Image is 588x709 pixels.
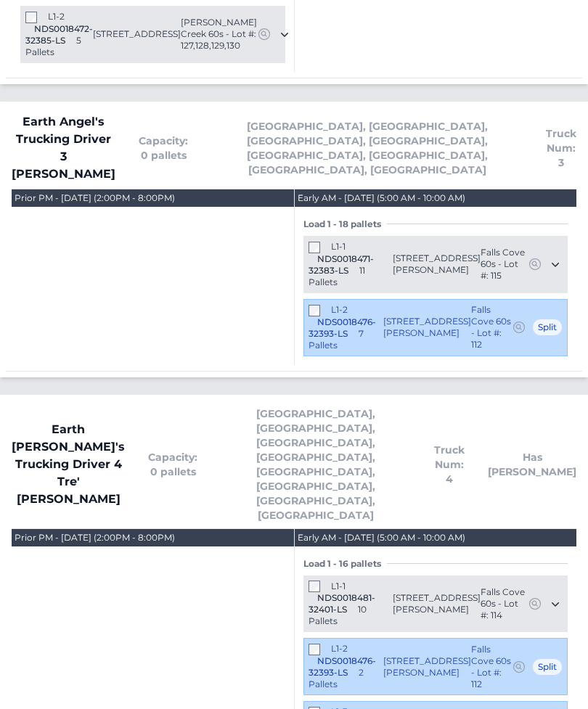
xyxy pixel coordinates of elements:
span: [STREET_ADDRESS][PERSON_NAME] [393,253,481,276]
span: Falls Cove 60s - Lot #: 112 [471,644,512,690]
span: L1-1 [331,241,346,252]
span: 2 Pallets [309,667,364,689]
span: L1-2 [331,304,348,315]
span: Load 1 - 18 pallets [303,218,387,230]
span: [GEOGRAPHIC_DATA], [GEOGRAPHIC_DATA], [GEOGRAPHIC_DATA], [GEOGRAPHIC_DATA], [GEOGRAPHIC_DATA], [G... [221,406,411,522]
span: Capacity: 0 pallets [139,134,188,163]
span: 5 Pallets [25,35,81,57]
span: Has [PERSON_NAME] [488,450,576,479]
span: L1-2 [331,643,348,654]
span: Split [532,319,563,336]
span: Earth Angel's Trucking Driver 3 [PERSON_NAME] [12,113,115,183]
span: 7 Pallets [309,328,364,351]
span: Earth [PERSON_NAME]'s Trucking Driver 4 Tre' [PERSON_NAME] [12,421,125,508]
span: [STREET_ADDRESS][PERSON_NAME] [393,592,481,615]
div: Prior PM - [DATE] (2:00PM - 8:00PM) [15,192,175,204]
span: NDS0018472-32385-LS [25,23,93,46]
span: [STREET_ADDRESS][PERSON_NAME] [383,316,471,339]
span: NDS0018471-32383-LS [309,253,374,276]
div: Early AM - [DATE] (5:00 AM - 10:00 AM) [298,192,465,204]
div: Early AM - [DATE] (5:00 AM - 10:00 AM) [298,532,465,544]
span: Load 1 - 16 pallets [303,558,387,570]
span: [PERSON_NAME] Creek 60s - Lot #: 127,128,129,130 [181,17,257,52]
span: [STREET_ADDRESS][PERSON_NAME] [383,655,471,679]
span: NDS0018476-32393-LS [309,316,376,339]
span: 11 Pallets [309,265,365,287]
div: Prior PM - [DATE] (2:00PM - 8:00PM) [15,532,175,544]
span: Capacity: 0 pallets [148,450,197,479]
span: [STREET_ADDRESS] [93,28,181,40]
span: NDS0018476-32393-LS [309,655,376,678]
span: Falls Cove 60s - Lot #: 115 [481,247,528,282]
span: Truck Num: 4 [434,443,465,486]
span: NDS0018481-32401-LS [309,592,375,615]
span: Truck Num: 3 [546,126,576,170]
span: Falls Cove 60s - Lot #: 112 [471,304,512,351]
span: L1-1 [331,581,346,591]
span: 10 Pallets [309,604,367,626]
span: Falls Cove 60s - Lot #: 114 [481,586,528,621]
span: [GEOGRAPHIC_DATA], [GEOGRAPHIC_DATA], [GEOGRAPHIC_DATA], [GEOGRAPHIC_DATA], [GEOGRAPHIC_DATA], [G... [211,119,523,177]
span: L1-2 [48,11,65,22]
span: Split [532,658,563,676]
